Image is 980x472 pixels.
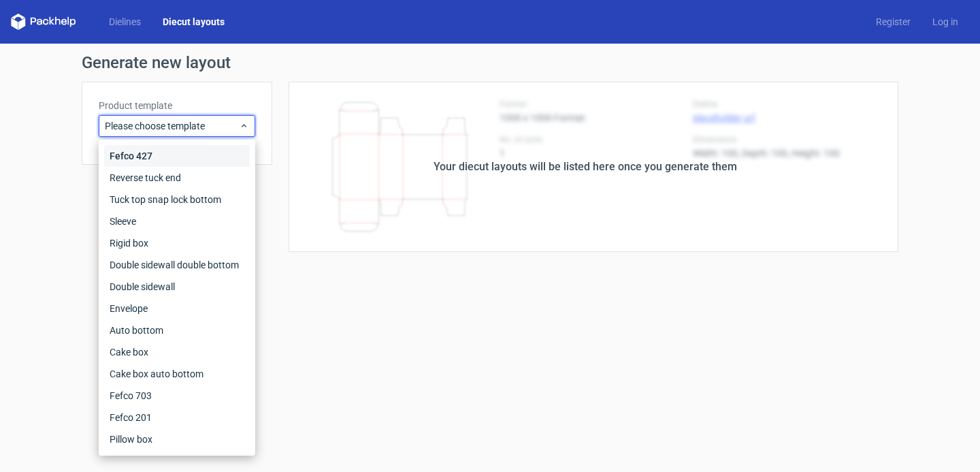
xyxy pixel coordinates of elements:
[104,167,250,189] div: Reverse tuck end
[105,119,239,133] span: Please choose template
[104,341,250,363] div: Cake box
[104,407,250,428] div: Fefco 201
[104,385,250,407] div: Fefco 703
[104,189,250,210] div: Tuck top snap lock bottom
[98,15,152,29] a: Dielines
[99,99,255,112] label: Product template
[104,363,250,385] div: Cake box auto bottom
[152,15,235,29] a: Diecut layouts
[104,254,250,276] div: Double sidewall double bottom
[82,54,898,71] h1: Generate new layout
[434,159,737,175] div: Your diecut layouts will be listed here once you generate them
[104,232,250,254] div: Rigid box
[104,210,250,232] div: Sleeve
[921,15,969,29] a: Log in
[104,145,250,167] div: Fefco 427
[104,319,250,341] div: Auto bottom
[104,428,250,450] div: Pillow box
[104,298,250,319] div: Envelope
[865,15,921,29] a: Register
[104,276,250,298] div: Double sidewall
